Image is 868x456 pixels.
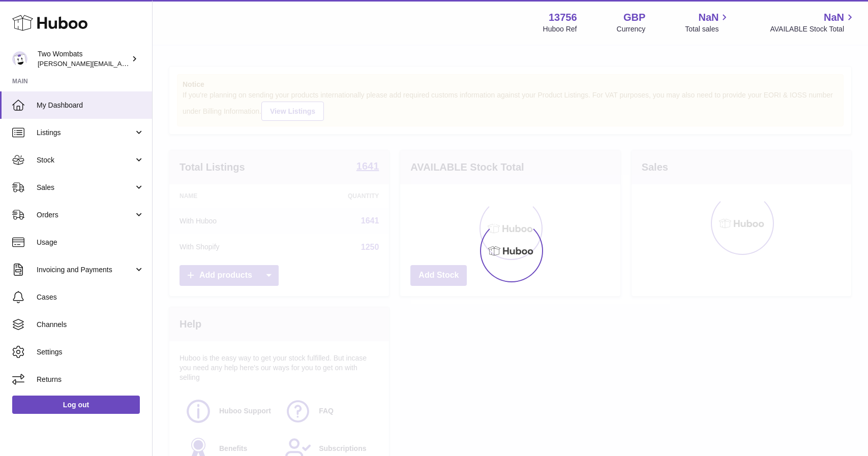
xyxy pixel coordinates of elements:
a: NaN Total sales [685,11,730,34]
strong: 13756 [549,11,577,24]
div: Two Wombats [38,49,129,69]
span: AVAILABLE Stock Total [770,24,856,34]
div: Currency [617,24,646,34]
span: Sales [37,183,134,192]
span: Orders [37,210,134,220]
span: Usage [37,238,144,247]
span: Total sales [685,24,730,34]
strong: GBP [623,11,645,24]
a: Log out [12,396,140,414]
span: [PERSON_NAME][EMAIL_ADDRESS][PERSON_NAME][DOMAIN_NAME] [38,59,258,68]
span: Listings [37,128,134,138]
span: Settings [37,347,144,357]
span: Returns [37,375,144,384]
a: NaN AVAILABLE Stock Total [770,11,856,34]
span: Channels [37,320,144,330]
span: My Dashboard [37,101,144,110]
span: Cases [37,292,144,302]
span: NaN [824,11,844,24]
img: adam.randall@twowombats.com [12,51,27,67]
span: Stock [37,155,134,165]
span: NaN [698,11,719,24]
div: Huboo Ref [543,24,577,34]
span: Invoicing and Payments [37,265,134,275]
